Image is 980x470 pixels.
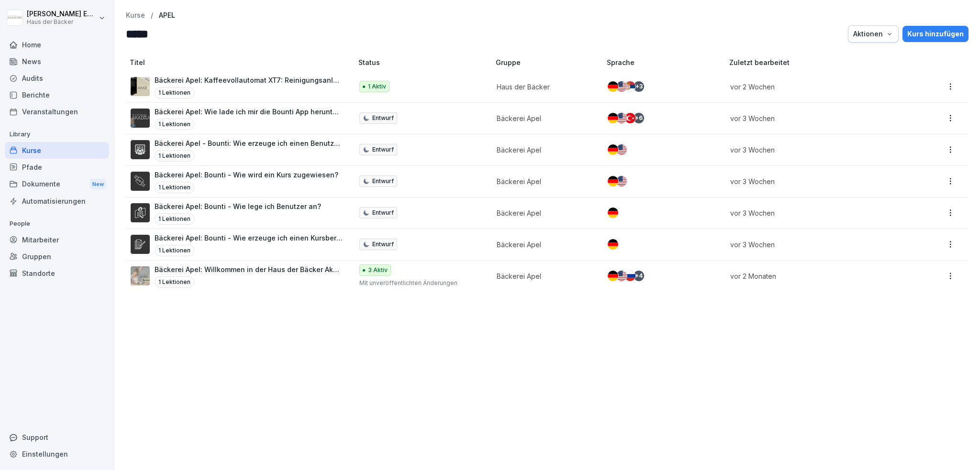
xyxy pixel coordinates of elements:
a: Audits [5,70,109,87]
img: tr.svg [625,113,635,123]
a: Veranstaltungen [5,103,109,120]
p: Bäckerei Apel: Bounti - Wie erzeuge ich einen Kursbericht? [155,233,343,243]
a: APEL [159,11,175,20]
img: tp5e2ecyqsdu89z9d9l66dwf.png [131,77,150,96]
img: h0ir0warzjvm1vzjfykkf11s.png [131,140,150,159]
p: 1 Lektionen [155,150,194,162]
img: us.svg [616,144,627,155]
a: News [5,53,109,70]
p: 1 Lektionen [155,276,194,288]
img: us.svg [616,81,627,92]
a: Einstellungen [5,446,109,462]
img: rs.svg [625,81,635,92]
p: Bäckerei Apel: Wie lade ich mir die Bounti App herunter? [155,107,343,117]
p: vor 2 Monaten [730,271,896,281]
p: Bäckerei Apel [497,145,591,155]
img: de.svg [608,239,618,250]
p: Bäckerei Apel [497,208,591,218]
a: Mitarbeiter [5,231,109,248]
p: Entwurf [372,114,394,122]
p: 1 Lektionen [155,119,194,130]
p: Bäckerei Apel: Kaffeevollautomat XT7: Reinigungsanleitung [155,75,343,85]
img: us.svg [616,113,627,123]
a: Kurse [5,142,109,159]
div: Dokumente [5,175,109,193]
p: [PERSON_NAME] Ehlerding [27,10,97,18]
p: 1 Lektionen [155,213,194,225]
p: Library [5,127,109,142]
a: Gruppen [5,248,109,265]
img: de.svg [608,176,618,186]
button: Aktionen [848,25,899,43]
p: 1 Lektionen [155,87,194,98]
p: Zuletzt bearbeitet [729,57,907,67]
p: Bäckerei Apel [497,113,591,123]
p: Status [358,57,492,67]
p: Entwurf [372,240,394,249]
p: Mit unveröffentlichten Änderungen [359,279,481,287]
img: de.svg [608,81,618,92]
img: y3z3y63wcjyhx73x8wr5r0l3.png [131,203,150,222]
p: Entwurf [372,145,394,154]
a: DokumenteNew [5,175,109,193]
p: Entwurf [372,177,394,186]
a: Standorte [5,265,109,282]
img: de.svg [608,271,618,281]
p: 3 Aktiv [368,266,388,274]
p: vor 3 Wochen [730,176,896,186]
p: Bäckerei Apel [497,240,591,250]
p: Bäckerei Apel [497,271,591,281]
p: Entwurf [372,208,394,217]
p: Bäckerei Apel - Bounti: Wie erzeuge ich einen Benutzerbericht? [155,138,343,148]
p: People [5,216,109,231]
a: Pfade [5,159,109,175]
p: / [151,11,153,20]
p: Bäckerei Apel: Willkommen in der Haus der Bäcker Akademie mit Bounti! [155,264,343,274]
p: Sprache [607,57,725,67]
div: Aktionen [853,29,893,39]
p: vor 3 Wochen [730,208,896,218]
img: us.svg [616,271,627,281]
img: ru.svg [625,271,635,281]
div: New [90,179,106,190]
a: Automatisierungen [5,193,109,209]
p: vor 3 Wochen [730,240,896,250]
p: 1 Lektionen [155,245,194,256]
p: vor 3 Wochen [730,113,896,123]
img: pkjk7b66iy5o0dy6bqgs99sq.png [131,172,150,191]
img: de.svg [608,208,618,218]
p: Bäckerei Apel: Bounti - Wie lege ich Benutzer an? [155,201,321,211]
img: us.svg [616,176,627,186]
div: + 6 [634,113,644,123]
p: Haus der Bäcker [497,82,591,92]
p: Haus der Bäcker [27,19,97,25]
div: Support [5,429,109,446]
a: Home [5,36,109,53]
p: Kurse [126,11,145,20]
p: Bäckerei Apel [497,176,591,186]
p: Titel [130,57,355,67]
img: yv9h8086xynjfnu9qnkzu07k.png [131,235,150,254]
p: vor 3 Wochen [730,145,896,155]
a: Berichte [5,87,109,103]
img: q9sahz27cr80k0viuyzdhycv.png [131,266,150,285]
div: + 4 [634,271,644,281]
div: Kurs hinzufügen [907,29,964,39]
p: 1 Lektionen [155,182,194,193]
img: s78w77shk91l4aeybtorc9h7.png [131,109,150,128]
p: Gruppe [496,57,603,67]
div: + 3 [634,81,644,92]
button: Kurs hinzufügen [902,26,969,42]
p: Bäckerei Apel: Bounti - Wie wird ein Kurs zugewiesen? [155,170,338,180]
